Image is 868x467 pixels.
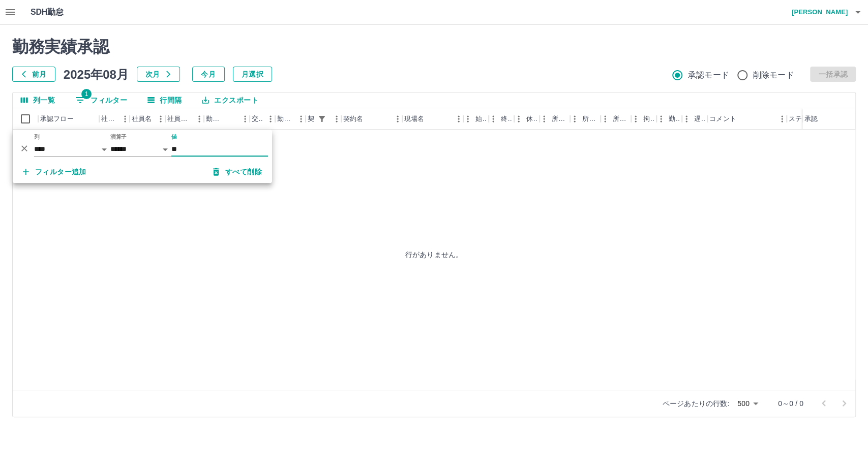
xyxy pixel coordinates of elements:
button: メニュー [774,111,790,127]
div: コメント [709,108,736,130]
div: 承認 [804,108,818,130]
div: 所定開始 [552,108,568,130]
span: 1 [81,89,92,99]
div: 所定終業 [570,108,601,130]
div: 行がありません。 [13,130,855,379]
label: 値 [171,133,177,141]
button: メニュー [451,111,466,127]
div: 遅刻等 [694,108,705,130]
div: 休憩 [526,108,537,130]
div: 所定開始 [540,108,570,130]
h2: 勤務実績承認 [12,37,856,56]
div: 勤務区分 [277,108,293,130]
button: 行間隔 [139,92,190,108]
div: 終業 [489,108,514,130]
div: 契約名 [341,108,402,130]
button: ソート [223,112,237,126]
div: 社員区分 [167,108,192,130]
div: 承認 [802,108,855,130]
span: 承認モード [688,69,729,81]
div: 500 [733,396,762,411]
div: 現場名 [402,108,463,130]
div: 所定休憩 [613,108,629,130]
div: 契約名 [343,108,363,130]
div: 交通費 [250,108,275,130]
div: 社員区分 [165,108,204,130]
button: 削除 [17,141,32,156]
button: すべて削除 [205,163,270,181]
div: 拘束 [631,108,656,130]
button: メニュー [153,111,168,127]
div: 勤務日 [204,108,250,130]
button: フィルター表示 [315,112,329,126]
button: フィルター追加 [15,163,95,181]
span: 削除モード [753,69,794,81]
div: 社員番号 [101,108,117,130]
button: メニュー [293,111,309,127]
button: メニュー [390,111,405,127]
div: 社員名 [132,108,152,130]
button: 今月 [192,67,225,82]
div: 契約コード [306,108,341,130]
div: 現場名 [404,108,424,130]
div: 終業 [501,108,512,130]
div: 勤務日 [206,108,223,130]
button: メニュー [237,111,253,127]
div: 遅刻等 [682,108,707,130]
button: 次月 [137,67,180,82]
div: 交通費 [252,108,263,130]
div: 所定終業 [582,108,598,130]
button: メニュー [117,111,133,127]
button: 前月 [12,67,55,82]
button: メニュー [263,111,278,127]
button: 月選択 [233,67,272,82]
button: メニュー [192,111,207,127]
button: フィルター表示 [67,92,135,108]
div: 始業 [475,108,487,130]
div: 社員番号 [99,108,130,130]
div: 承認フロー [40,108,74,130]
p: 0～0 / 0 [778,398,803,409]
div: 1件のフィルターを適用中 [315,112,329,126]
div: 拘束 [643,108,654,130]
button: メニュー [329,111,344,127]
div: 休憩 [514,108,540,130]
p: ページあたりの行数: [663,398,729,409]
div: 勤務 [656,108,682,130]
div: 承認フロー [38,108,99,130]
h5: 2025年08月 [64,67,129,82]
div: 勤務区分 [275,108,306,130]
div: 始業 [463,108,489,130]
div: 所定休憩 [601,108,631,130]
div: コメント [707,108,787,130]
label: 演算子 [110,133,127,141]
button: 列選択 [13,92,63,108]
label: 列 [34,133,40,141]
div: 勤務 [669,108,680,130]
div: 社員名 [130,108,165,130]
button: エクスポート [194,92,266,108]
